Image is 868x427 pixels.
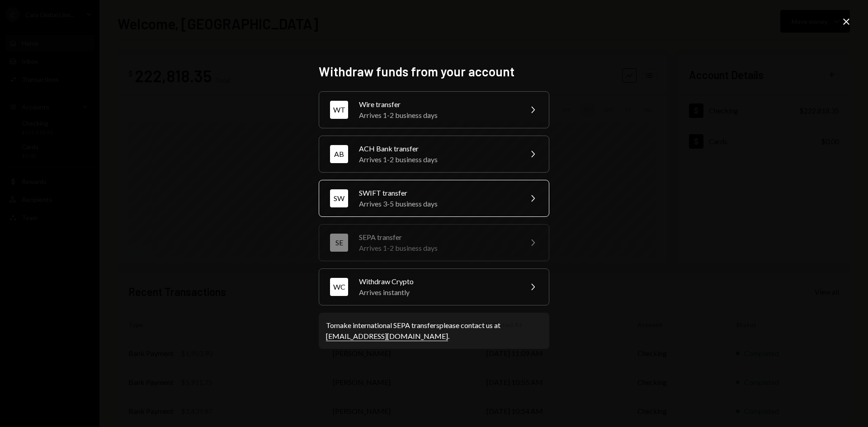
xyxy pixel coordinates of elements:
[359,243,516,253] div: Arrives 1-2 business days
[330,278,348,296] div: WC
[326,320,542,342] div: To make international SEPA transfers please contact us at .
[359,143,516,154] div: ACH Bank transfer
[359,287,516,298] div: Arrives instantly
[359,110,516,121] div: Arrives 1-2 business days
[359,232,516,243] div: SEPA transfer
[319,136,549,173] button: ABACH Bank transferArrives 1-2 business days
[330,189,348,207] div: SW
[359,276,516,287] div: Withdraw Crypto
[330,234,348,252] div: SE
[319,224,549,261] button: SESEPA transferArrives 1-2 business days
[359,188,516,198] div: SWIFT transfer
[319,180,549,217] button: SWSWIFT transferArrives 3-5 business days
[359,154,516,165] div: Arrives 1-2 business days
[326,332,448,341] a: [EMAIL_ADDRESS][DOMAIN_NAME]
[319,63,549,80] h2: Withdraw funds from your account
[330,101,348,119] div: WT
[319,91,549,128] button: WTWire transferArrives 1-2 business days
[359,99,516,110] div: Wire transfer
[359,198,516,209] div: Arrives 3-5 business days
[319,268,549,305] button: WCWithdraw CryptoArrives instantly
[330,145,348,163] div: AB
